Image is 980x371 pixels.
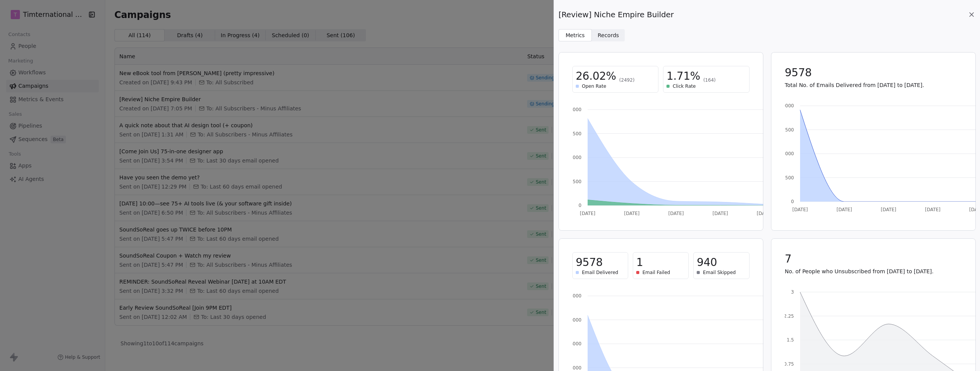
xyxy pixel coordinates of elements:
[786,337,794,343] tspan: 1.5
[703,77,715,83] span: (164)
[785,268,962,275] p: No. of People who Unsubscribed from [DATE] to [DATE].
[703,269,736,276] span: Email Skipped
[582,83,606,89] span: Open Rate
[570,107,581,112] tspan: 2000
[784,361,794,367] tspan: 0.75
[791,289,794,295] tspan: 3
[666,69,700,83] span: 1.71%
[792,207,808,212] tspan: [DATE]
[570,131,581,136] tspan: 1500
[782,127,794,133] tspan: 7500
[757,211,773,216] tspan: [DATE]
[925,207,941,212] tspan: [DATE]
[576,256,603,269] span: 9578
[559,9,674,20] span: [Review] Niche Empire Builder
[570,365,581,371] tspan: 3000
[624,211,640,216] tspan: [DATE]
[570,317,581,323] tspan: 9000
[578,203,581,208] tspan: 0
[779,103,794,108] tspan: 10000
[642,269,670,276] span: Email Failed
[570,155,581,160] tspan: 1000
[573,179,581,184] tspan: 500
[636,256,643,269] span: 1
[576,69,616,83] span: 26.02%
[785,66,812,80] span: 9578
[668,211,684,216] tspan: [DATE]
[791,199,794,204] tspan: 0
[582,269,618,276] span: Email Delivered
[836,207,852,212] tspan: [DATE]
[782,175,794,181] tspan: 2500
[785,81,962,89] p: Total No. of Emails Delivered from [DATE] to [DATE].
[673,83,696,89] span: Click Rate
[570,341,581,346] tspan: 6000
[784,314,794,319] tspan: 2.25
[782,151,794,156] tspan: 5000
[580,211,596,216] tspan: [DATE]
[567,293,581,299] tspan: 12000
[619,77,635,83] span: (2492)
[880,207,896,212] tspan: [DATE]
[785,252,792,266] span: 7
[598,31,619,39] span: Records
[712,211,728,216] tspan: [DATE]
[697,256,717,269] span: 940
